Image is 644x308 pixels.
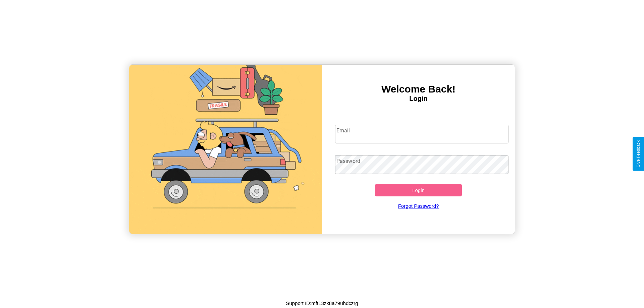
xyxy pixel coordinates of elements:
[332,196,505,215] a: Forgot Password?
[322,95,515,103] h4: Login
[375,184,462,196] button: Login
[129,65,322,234] img: gif
[286,299,358,308] p: Support ID: mft13zk8a79uhdczrg
[322,83,515,95] h3: Welcome Back!
[636,140,641,168] div: Give Feedback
